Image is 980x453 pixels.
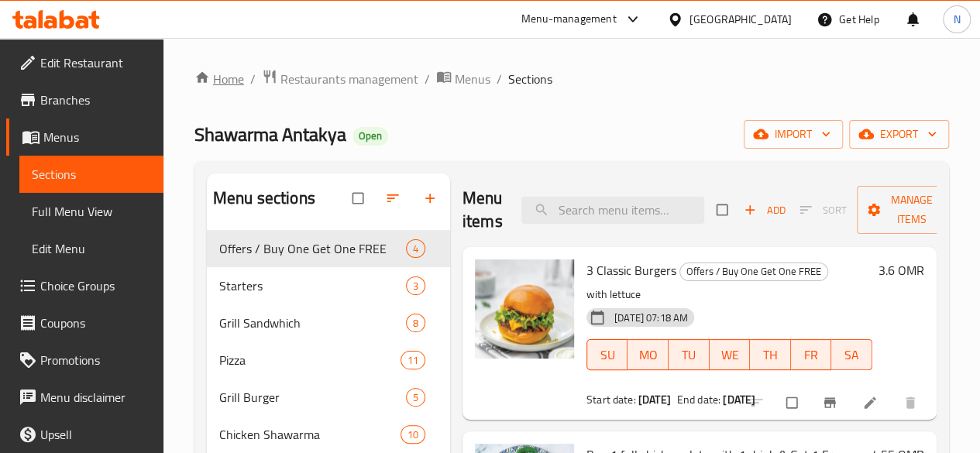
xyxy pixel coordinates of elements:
[207,230,450,267] div: Offers / Buy One Get One FREE4
[497,70,502,88] li: /
[862,395,881,410] a: Edit menu item
[6,379,163,416] a: Menu disclaimer
[407,316,425,331] span: 8
[6,118,163,156] a: Menus
[634,344,662,366] span: MO
[521,10,617,29] div: Menu-management
[401,427,425,442] span: 10
[723,390,755,410] b: [DATE]
[837,344,866,366] span: SA
[475,259,574,359] img: 3 Classic Burgers
[675,344,703,366] span: TU
[813,386,850,420] button: Branch-specific-item
[406,276,425,295] div: items
[756,125,830,144] span: import
[32,202,151,221] span: Full Menu View
[586,259,676,282] span: 3 Classic Burgers
[40,91,151,109] span: Branches
[425,70,430,88] li: /
[861,125,937,144] span: export
[376,181,413,215] span: Sort sections
[689,11,792,28] div: [GEOGRAPHIC_DATA]
[777,388,810,417] span: Select to update
[219,314,406,332] span: Grill Sandwhich
[219,276,406,295] span: Starters
[207,416,450,453] div: Chicken Shawarma10
[219,388,406,407] span: Grill Burger
[455,70,490,88] span: Menus
[407,390,425,405] span: 5
[19,156,163,193] a: Sections
[716,344,744,366] span: WE
[406,388,425,407] div: items
[462,187,503,233] h2: Menu items
[32,165,151,184] span: Sections
[953,11,960,28] span: N
[521,197,704,224] input: search
[40,276,151,295] span: Choice Groups
[352,129,388,142] span: Open
[679,263,828,281] div: Offers / Buy One Get One FREE
[401,353,425,368] span: 11
[40,425,151,444] span: Upsell
[194,70,244,88] a: Home
[40,314,151,332] span: Coupons
[756,344,785,366] span: TH
[6,44,163,81] a: Edit Restaurant
[262,69,418,89] a: Restaurants management
[194,69,949,89] nav: breadcrumb
[213,187,315,210] h2: Menu sections
[406,314,425,332] div: items
[352,127,388,146] div: Open
[280,70,418,88] span: Restaurants management
[401,351,425,369] div: items
[586,285,872,304] p: with lettuce
[789,198,857,222] span: Select section first
[750,339,791,370] button: TH
[6,416,163,453] a: Upsell
[6,341,163,379] a: Promotions
[6,81,163,118] a: Branches
[869,190,954,229] span: Manage items
[677,390,720,410] span: End date:
[401,425,425,444] div: items
[710,339,751,370] button: WE
[593,344,622,366] span: SU
[219,425,401,444] span: Chicken Shawarma
[19,193,163,230] a: Full Menu View
[740,198,789,222] span: Add item
[857,186,967,234] button: Manage items
[207,304,450,341] div: Grill Sandwhich8
[250,70,256,88] li: /
[219,239,406,258] span: Offers / Buy One Get One FREE
[407,242,425,256] span: 4
[740,198,789,222] button: Add
[343,184,376,213] span: Select all sections
[608,311,694,325] span: [DATE] 07:18 AM
[744,201,786,219] span: Add
[586,390,636,410] span: Start date:
[207,379,450,416] div: Grill Burger5
[40,351,151,369] span: Promotions
[219,351,401,369] span: Pizza
[413,181,450,215] button: Add section
[707,195,740,225] span: Select section
[6,267,163,304] a: Choice Groups
[32,239,151,258] span: Edit Menu
[194,117,346,152] span: Shawarma Antakya
[207,341,450,379] div: Pizza11
[669,339,710,370] button: TU
[407,279,425,293] span: 3
[207,267,450,304] div: Starters3
[744,120,843,149] button: import
[406,239,425,258] div: items
[791,339,832,370] button: FR
[680,263,827,280] span: Offers / Buy One Get One FREE
[893,386,930,420] button: delete
[436,69,490,89] a: Menus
